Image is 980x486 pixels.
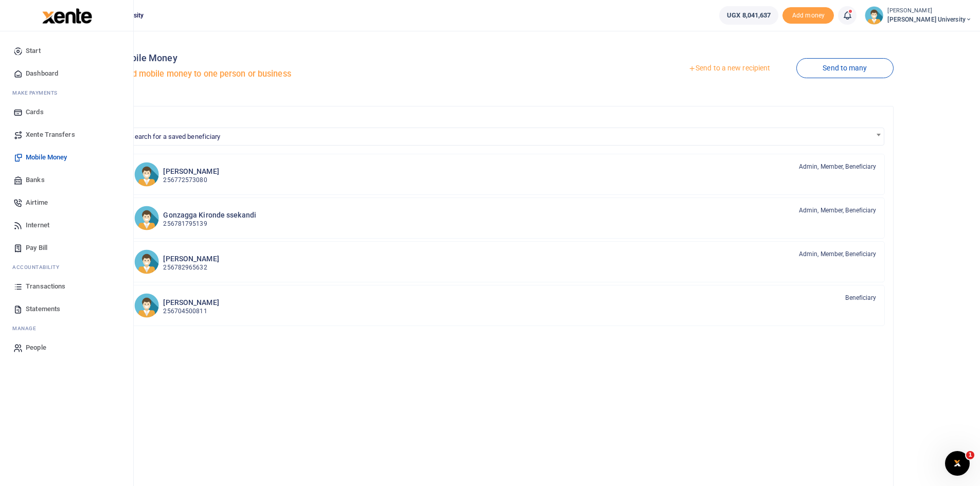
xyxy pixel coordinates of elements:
[8,275,125,298] a: Transactions
[945,451,970,476] iframe: Intercom live chat
[865,6,883,25] img: profile-user
[163,307,219,316] p: 256704500811
[782,7,834,24] span: Add money
[8,101,125,123] a: Cards
[134,293,159,318] img: NK
[8,214,125,237] a: Internet
[8,40,125,62] a: Start
[799,162,877,171] span: Admin, Member, Beneficiary
[8,62,125,85] a: Dashboard
[8,320,125,336] li: M
[126,128,883,144] span: Search for a saved beneficiary
[26,343,46,353] span: People
[126,197,884,239] a: GKs Gonzagga Kironde ssekandi 256781795139 Admin, Member, Beneficiary
[26,304,60,314] span: Statements
[26,175,45,185] span: Banks
[42,8,92,24] img: logo-large
[26,220,49,230] span: Internet
[662,59,796,78] a: Send to a new recipient
[126,285,884,326] a: NK [PERSON_NAME] 256704500811 Beneficiary
[26,243,47,253] span: Pay Bill
[8,169,125,191] a: Banks
[17,89,58,97] span: ake Payments
[17,325,37,332] span: anage
[163,175,219,185] p: 256772573080
[26,107,44,117] span: Cards
[887,7,972,15] small: [PERSON_NAME]
[126,241,884,282] a: ScO [PERSON_NAME] 256782965632 Admin, Member, Beneficiary
[799,206,877,215] span: Admin, Member, Beneficiary
[117,69,501,79] h5: Send mobile money to one person or business
[134,249,159,274] img: ScO
[796,58,893,78] a: Send to many
[782,7,834,24] li: Toup your wallet
[565,475,576,485] button: Close
[163,219,256,229] p: 256781795139
[8,237,125,259] a: Pay Bill
[966,451,974,459] span: 1
[8,259,125,275] li: Ac
[26,130,75,140] span: Xente Transfers
[26,68,58,79] span: Dashboard
[26,197,48,208] span: Airtime
[163,211,256,220] h6: Gonzagga Kironde ssekandi
[117,52,501,64] h4: Mobile Money
[8,123,125,146] a: Xente Transfers
[41,11,92,19] a: logo-small logo-large logo-large
[715,6,782,25] li: Wallet ballance
[26,281,65,292] span: Transactions
[126,154,884,195] a: PB [PERSON_NAME] 256772573080 Admin, Member, Beneficiary
[799,249,877,259] span: Admin, Member, Beneficiary
[887,15,972,24] span: [PERSON_NAME] University
[8,298,125,320] a: Statements
[163,167,219,176] h6: [PERSON_NAME]
[163,255,219,263] h6: [PERSON_NAME]
[163,263,219,273] p: 256782965632
[845,293,876,302] span: Beneficiary
[163,298,219,307] h6: [PERSON_NAME]
[8,191,125,214] a: Airtime
[8,85,125,101] li: M
[26,152,67,163] span: Mobile Money
[126,128,884,146] span: Search for a saved beneficiary
[719,6,778,25] a: UGX 8,041,637
[130,133,220,140] span: Search for a saved beneficiary
[727,10,771,21] span: UGX 8,041,637
[134,206,159,230] img: GKs
[865,6,972,25] a: profile-user [PERSON_NAME] [PERSON_NAME] University
[782,11,834,19] a: Add money
[26,46,41,56] span: Start
[8,336,125,359] a: People
[8,146,125,169] a: Mobile Money
[20,263,59,271] span: countability
[134,162,159,187] img: PB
